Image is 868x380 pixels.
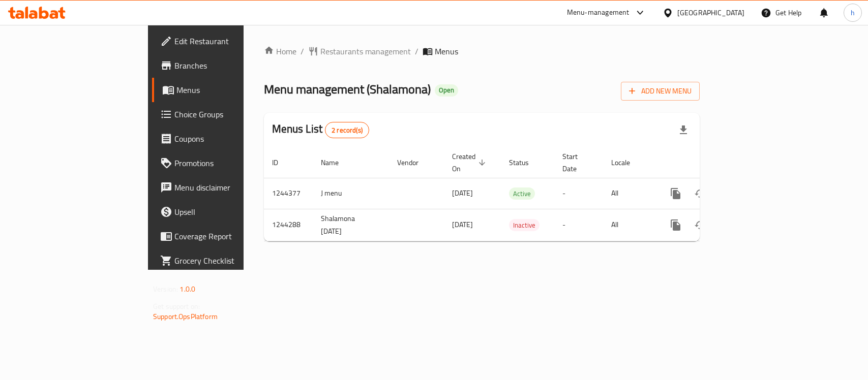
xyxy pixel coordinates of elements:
[272,156,291,169] span: ID
[153,310,218,323] a: Support.OpsPlatform
[264,45,700,57] nav: breadcrumb
[152,29,293,53] a: Edit Restaurant
[554,209,603,241] td: -
[435,86,458,94] span: Open
[509,156,542,169] span: Status
[174,157,285,169] span: Promotions
[452,186,473,200] span: [DATE]
[264,147,769,241] table: enhanced table
[152,151,293,175] a: Promotions
[152,248,293,273] a: Grocery Checklist
[851,7,855,18] span: h
[174,230,285,242] span: Coverage Report
[664,213,688,237] button: more
[562,150,591,175] span: Start Date
[174,133,285,145] span: Coupons
[603,178,655,209] td: All
[174,59,285,72] span: Branches
[174,35,285,47] span: Edit Restaurant
[603,209,655,241] td: All
[671,118,696,142] div: Export file
[509,188,535,200] span: Active
[452,218,473,231] span: [DATE]
[152,53,293,78] a: Branches
[272,121,369,138] h2: Menus List
[179,282,195,296] span: 1.0.0
[152,175,293,200] a: Menu disclaimer
[153,300,200,313] span: Get support on:
[174,108,285,120] span: Choice Groups
[629,85,692,98] span: Add New Menu
[677,7,744,18] div: [GEOGRAPHIC_DATA]
[321,156,352,169] span: Name
[152,224,293,248] a: Coverage Report
[415,45,418,57] li: /
[174,255,285,267] span: Grocery Checklist
[313,209,389,241] td: Shalamona [DATE]
[152,126,293,151] a: Coupons
[152,200,293,224] a: Upsell
[435,45,458,57] span: Menus
[153,282,178,296] span: Version:
[152,78,293,102] a: Menus
[509,219,540,231] div: Inactive
[313,178,389,209] td: J menu
[688,213,712,237] button: Change Status
[554,178,603,209] td: -
[308,45,411,57] a: Restaurants management
[611,156,643,169] span: Locale
[664,181,688,206] button: more
[176,84,285,96] span: Menus
[264,78,431,101] span: Menu management ( Shalamona )
[655,147,769,178] th: Actions
[509,219,540,231] span: Inactive
[397,156,432,169] span: Vendor
[621,82,700,101] button: Add New Menu
[174,181,285,194] span: Menu disclaimer
[509,187,535,200] div: Active
[452,150,489,175] span: Created On
[567,7,630,19] div: Menu-management
[325,125,369,135] span: 2 record(s)
[301,45,304,57] li: /
[174,206,285,218] span: Upsell
[435,84,458,97] div: Open
[152,102,293,126] a: Choice Groups
[320,45,411,57] span: Restaurants management
[688,181,712,206] button: Change Status
[325,122,369,138] div: Total records count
